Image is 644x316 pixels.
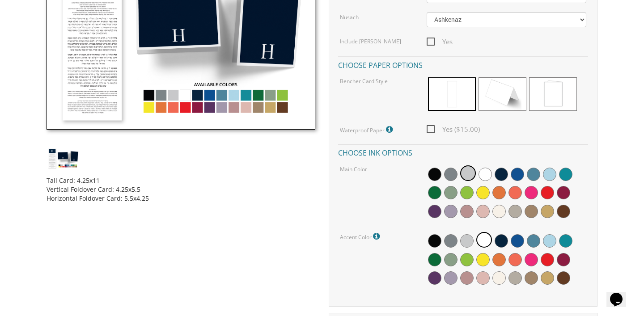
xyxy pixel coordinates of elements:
img: dc_style11.jpg [47,147,80,169]
iframe: chat widget [606,280,635,307]
h4: Choose ink options [338,144,588,160]
label: Include [PERSON_NAME] [340,38,401,45]
span: Yes ($15.00) [427,124,480,135]
div: Tall Card: 4.25x11 Vertical Foldover Card: 4.25x5.5 Horizontal Foldover Card: 5.5x4.25 [47,169,315,203]
label: Waterproof Paper [340,124,395,135]
label: Bencher Card Style [340,77,388,85]
label: Nusach [340,13,359,21]
h4: Choose paper options [338,56,588,72]
span: Yes [427,36,453,47]
label: Accent Color [340,231,382,242]
label: Main Color [340,165,367,173]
